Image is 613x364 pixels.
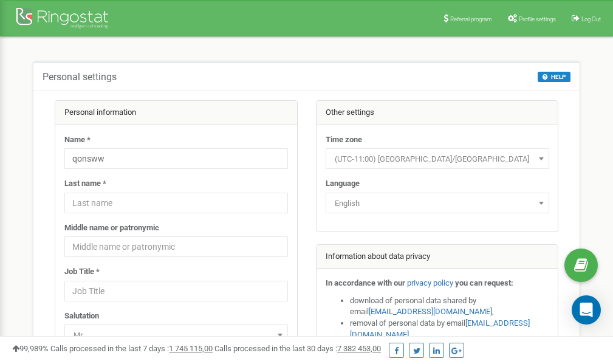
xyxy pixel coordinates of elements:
label: Language [326,178,360,190]
strong: In accordance with our [326,278,405,287]
span: English [326,193,549,213]
input: Middle name or patronymic [64,236,288,257]
h5: Personal settings [43,72,117,83]
label: Job Title * [64,266,100,278]
u: 1 745 115,00 [169,344,213,353]
span: 99,989% [12,344,49,353]
li: download of personal data shared by email , [350,295,549,318]
a: privacy policy [407,278,453,287]
input: Last name [64,193,288,213]
input: Name [64,148,288,169]
span: Mr. [69,327,284,344]
label: Name * [64,134,91,146]
span: Profile settings [519,16,556,22]
div: Open Intercom Messenger [572,295,601,325]
span: (UTC-11:00) Pacific/Midway [330,151,545,168]
u: 7 382 453,00 [337,344,381,353]
label: Middle name or patronymic [64,222,159,234]
input: Job Title [64,281,288,301]
button: HELP [538,72,570,82]
div: Other settings [317,101,558,125]
span: Referral program [450,16,492,22]
span: Mr. [64,325,288,345]
span: Calls processed in the last 30 days : [214,344,381,353]
span: Calls processed in the last 7 days : [50,344,213,353]
label: Salutation [64,311,99,322]
label: Time zone [326,134,362,146]
span: Log Out [581,16,601,22]
span: English [330,195,545,212]
span: (UTC-11:00) Pacific/Midway [326,148,549,169]
strong: you can request: [455,278,513,287]
a: [EMAIL_ADDRESS][DOMAIN_NAME] [369,307,492,316]
div: Information about data privacy [317,245,558,269]
label: Last name * [64,178,106,190]
div: Personal information [55,101,297,125]
li: removal of personal data by email , [350,318,549,340]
